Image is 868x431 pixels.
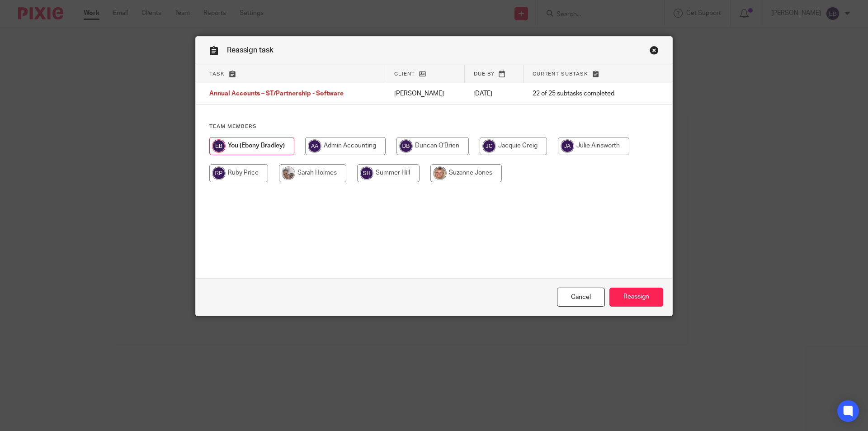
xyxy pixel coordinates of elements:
span: Client [394,71,415,76]
span: Task [209,71,225,76]
span: Annual Accounts – ST/Partnership - Software [209,91,344,97]
h4: Team members [209,123,659,130]
input: Reassign [609,288,663,307]
td: 22 of 25 subtasks completed [524,83,641,105]
p: [PERSON_NAME] [394,89,456,98]
span: Current subtask [533,71,588,76]
a: Close this dialog window [557,288,605,307]
a: Close this dialog window [650,46,659,58]
p: [DATE] [473,89,514,98]
span: Reassign task [227,47,274,54]
span: Due by [474,71,495,76]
